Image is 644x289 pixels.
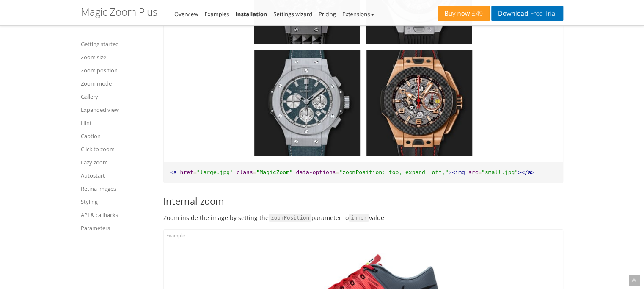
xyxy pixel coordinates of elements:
[448,169,465,175] span: ><img
[342,10,374,18] a: Extensions
[81,105,153,115] a: Expanded view
[163,196,563,206] h3: Internal zoom
[81,78,153,89] a: Zoom mode
[81,39,153,49] a: Getting started
[197,169,233,175] span: "large.jpg"
[269,214,311,222] code: zoomPosition
[81,52,153,62] a: Zoom size
[81,210,153,220] a: API & callbacks
[193,169,197,175] span: =
[478,169,482,175] span: =
[468,169,478,175] span: src
[81,92,153,102] a: Gallery
[482,169,518,175] span: "small.jpg"
[81,118,153,128] a: Hint
[81,197,153,207] a: Styling
[235,10,267,18] a: Installation
[253,169,256,175] span: =
[273,10,312,18] a: Settings wizard
[81,6,157,17] h1: Magic Zoom Plus
[319,10,336,18] a: Pricing
[81,183,153,194] a: Retina images
[438,6,490,21] a: Buy now£49
[518,169,534,175] span: ></a>
[81,223,153,233] a: Parameters
[81,144,153,154] a: Click to zoom
[491,6,563,21] a: DownloadFree Trial
[237,169,253,175] span: class
[528,10,556,17] span: Free Trial
[174,10,198,18] a: Overview
[349,214,369,222] code: inner
[296,169,336,175] span: data-options
[81,131,153,141] a: Caption
[180,169,193,175] span: href
[81,157,153,167] a: Lazy zoom
[170,169,177,175] span: <a
[204,10,229,18] a: Examples
[339,169,448,175] span: "zoomPosition: top; expand: off;"
[81,170,153,181] a: Autostart
[470,10,483,17] span: £49
[256,169,293,175] span: "MagicZoom"
[336,169,339,175] span: =
[81,65,153,75] a: Zoom position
